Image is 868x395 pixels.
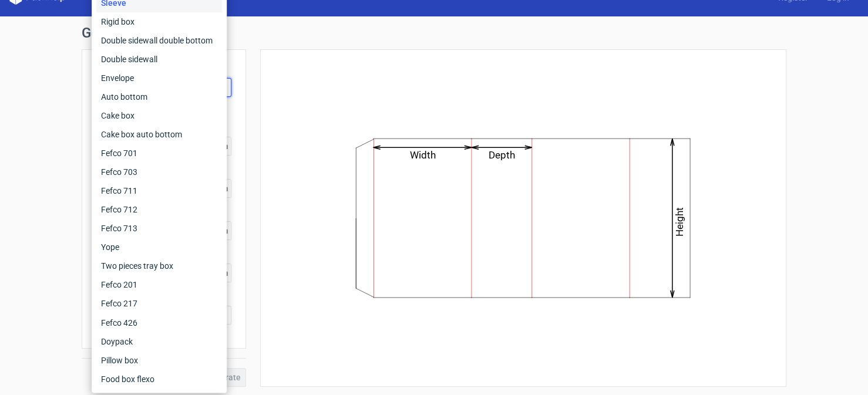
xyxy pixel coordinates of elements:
[96,31,222,50] div: Double sidewall double bottom
[96,163,222,181] div: Fefco 703
[96,350,222,369] div: Pillow box
[96,125,222,144] div: Cake box auto bottom
[96,332,222,350] div: Doypack
[96,219,222,238] div: Fefco 713
[96,12,222,31] div: Rigid box
[96,238,222,256] div: Yope
[674,207,686,237] text: Height
[96,69,222,87] div: Envelope
[96,275,222,294] div: Fefco 201
[82,26,786,40] h1: Generate new dieline
[96,313,222,332] div: Fefco 426
[96,294,222,313] div: Fefco 217
[96,50,222,69] div: Double sidewall
[96,87,222,106] div: Auto bottom
[96,256,222,275] div: Two pieces tray box
[410,149,436,161] text: Width
[96,106,222,125] div: Cake box
[96,144,222,163] div: Fefco 701
[489,149,515,161] text: Depth
[96,181,222,200] div: Fefco 711
[96,200,222,219] div: Fefco 712
[96,369,222,388] div: Food box flexo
